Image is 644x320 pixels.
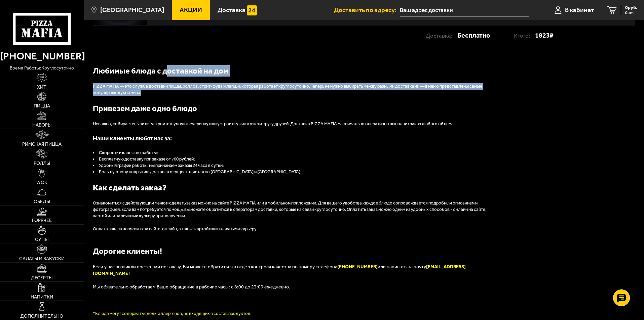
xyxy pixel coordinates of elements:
[93,169,496,175] li: Большую зону покрытия: доставка осуществляется по [GEOGRAPHIC_DATA] и [GEOGRAPHIC_DATA];
[22,142,62,147] span: Римская пицца
[31,276,52,280] span: Десерты
[93,246,162,256] b: Дорогие клиенты!
[180,7,202,13] span: Акции
[334,7,400,13] span: Доставить по адресу:
[93,226,496,232] p: Оплата заказа возможна на сайте, онлайн, а также картой или наличными курьеру.
[337,264,378,270] font: [PHONE_NUMBER]
[93,311,251,316] font: *Блюда могут содержать следы аллергенов, не входящих в состав продуктов.
[93,83,496,96] p: PIZZA MAFIA — это служба доставки пиццы, роллов, стрит-фуда и лапши, которая работает круглосуточ...
[514,29,535,42] p: Итого:
[93,200,496,219] p: Ознакомиться с действующим меню и сделать заказ можно на сайте PIZZA MAFIA или в мобильном прилож...
[100,7,164,13] span: [GEOGRAPHIC_DATA]
[93,156,496,163] li: Бесплатную доставку при заказе от 700 рублей;
[93,264,337,270] span: Если у вас возникли претензии по заказу, Вы можете обратиться в отдел контроля качества по номеру...
[93,163,496,169] li: Удобный график работы: мы принимаем заказы 24 часа в сутки;
[218,7,245,13] span: Доставка
[34,104,50,108] span: Пицца
[93,135,172,142] span: Наши клиенты любят нас за:
[93,284,290,290] span: Мы обязательно обработаем Ваше обращение в рабочие часы: с 8:00 до 23:00 ежедневно.
[93,183,166,192] b: Как сделать заказ?
[34,161,50,166] span: Роллы
[93,66,228,76] b: Любимые блюда с доставкой на дом
[93,104,197,113] b: Привезем даже одно блюдо
[93,150,496,156] li: Скорость и качество работы;
[37,85,46,90] span: Хит
[34,199,50,204] span: Обеды
[20,314,63,319] span: Дополнительно
[32,218,52,223] span: Горячее
[457,29,490,42] strong: Бесплатно
[565,7,594,13] span: В кабинет
[400,4,529,16] input: Ваш адрес доставки
[625,11,637,15] span: 0 шт.
[247,5,257,15] img: 15daf4d41897b9f0e9f617042186c801.svg
[426,29,457,42] p: Доставка:
[31,295,53,300] span: Напитки
[400,4,529,16] span: Курляндская улица, 20
[535,29,554,42] strong: 1823 ₽
[36,180,47,185] span: WOK
[625,5,637,10] span: 0 руб.
[32,123,51,128] span: Наборы
[19,257,65,261] span: Салаты и закуски
[93,121,496,127] p: Неважно, собираетесь ли вы устроить шумную вечеринку или устроить ужин в узком кругу друзей. Дост...
[35,237,48,242] span: Супы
